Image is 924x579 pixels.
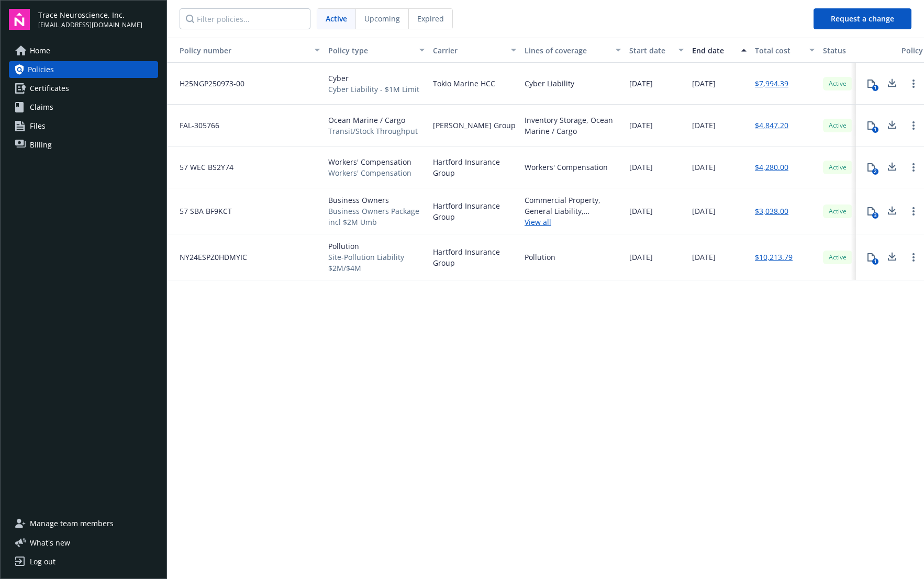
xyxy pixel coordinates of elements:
span: Active [827,121,848,130]
span: Active [326,13,347,24]
button: Carrier [429,38,520,63]
span: Manage team members [30,515,114,532]
span: [DATE] [629,252,653,263]
span: What ' s new [30,537,70,548]
div: Cyber Liability [525,78,574,89]
div: 3 [872,212,878,219]
span: Trace Neuroscience, Inc. [38,9,142,20]
span: Transit/Stock Throughput [328,126,418,137]
div: End date [692,45,735,56]
button: What's new [9,537,87,548]
a: Home [9,42,158,59]
span: Policies [28,61,54,78]
span: [DATE] [692,78,716,89]
input: Filter policies... [180,8,310,29]
div: 1 [872,127,878,133]
span: Active [827,163,848,172]
span: [DATE] [629,206,653,217]
div: Workers' Compensation [525,162,608,173]
span: [PERSON_NAME] Group [433,120,516,131]
span: Claims [30,99,53,116]
span: Hartford Insurance Group [433,246,516,268]
a: Manage team members [9,515,158,532]
div: Log out [30,553,55,570]
a: $10,213.79 [755,252,793,263]
button: Policy type [324,38,429,63]
span: Certificates [30,80,69,97]
div: Commercial Property, General Liability, Commercial Auto Liability, Commercial Umbrella [525,195,621,217]
button: 1 [861,247,882,268]
span: Billing [30,137,52,153]
span: Hartford Insurance Group [433,200,516,222]
div: Status [823,45,893,56]
span: [DATE] [692,252,716,263]
button: Status [819,38,897,63]
button: Start date [625,38,688,63]
button: Lines of coverage [520,38,625,63]
span: Ocean Marine / Cargo [328,115,418,126]
span: Site-Pollution Liability $2M/$4M [328,252,425,274]
span: Active [827,207,848,216]
a: Open options [907,161,920,174]
button: Total cost [751,38,819,63]
a: Open options [907,251,920,264]
span: Active [827,253,848,262]
span: Pollution [328,241,425,252]
div: Total cost [755,45,803,56]
a: $4,280.00 [755,162,788,173]
div: 1 [872,258,878,265]
a: Policies [9,61,158,78]
span: Hartford Insurance Group [433,156,516,178]
span: Files [30,118,46,134]
span: [DATE] [692,162,716,173]
button: Request a change [814,8,911,29]
span: [DATE] [692,120,716,131]
a: $7,994.39 [755,78,788,89]
span: Tokio Marine HCC [433,78,495,89]
a: Open options [907,205,920,218]
span: FAL-305766 [171,120,219,131]
a: Certificates [9,80,158,97]
span: NY24ESPZ0HDMYIC [171,252,247,263]
a: $4,847.20 [755,120,788,131]
span: Cyber [328,73,419,84]
button: Trace Neuroscience, Inc.[EMAIL_ADDRESS][DOMAIN_NAME] [38,9,158,30]
button: 1 [861,115,882,136]
span: [EMAIL_ADDRESS][DOMAIN_NAME] [38,20,142,30]
span: Workers' Compensation [328,156,411,167]
div: Policy number [171,45,308,56]
span: 57 SBA BF9KCT [171,206,232,217]
span: Workers' Compensation [328,167,411,178]
span: Business Owners Package incl $2M Umb [328,206,425,228]
button: 3 [861,201,882,222]
a: Billing [9,137,158,153]
a: Open options [907,77,920,90]
div: 2 [872,168,878,175]
div: Start date [629,45,672,56]
span: Upcoming [364,13,400,24]
a: View all [525,217,621,228]
span: [DATE] [629,120,653,131]
span: H25NGP250973-00 [171,78,244,89]
div: Carrier [433,45,505,56]
button: 1 [861,73,882,94]
span: Home [30,42,50,59]
button: End date [688,38,751,63]
div: Inventory Storage, Ocean Marine / Cargo [525,115,621,137]
a: Files [9,118,158,134]
div: Lines of coverage [525,45,609,56]
div: Toggle SortBy [171,45,308,56]
span: [DATE] [629,162,653,173]
span: Cyber Liability - $1M Limit [328,84,419,95]
div: 1 [872,85,878,91]
a: $3,038.00 [755,206,788,217]
span: [DATE] [692,206,716,217]
div: Policy type [328,45,413,56]
img: navigator-logo.svg [9,9,30,30]
span: Expired [417,13,444,24]
a: Claims [9,99,158,116]
span: Business Owners [328,195,425,206]
span: [DATE] [629,78,653,89]
button: 2 [861,157,882,178]
a: Open options [907,119,920,132]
